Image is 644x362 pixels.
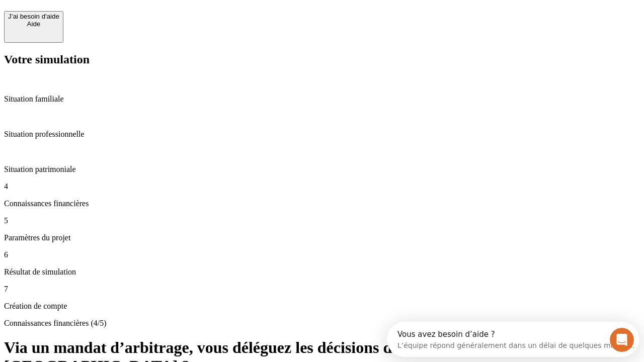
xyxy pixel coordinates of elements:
[4,165,640,174] p: Situation patrimoniale
[4,319,640,328] p: Connaissances financières (4/5)
[11,9,248,17] div: Vous avez besoin d’aide ?
[387,322,639,357] iframe: Intercom live chat discovery launcher
[4,4,277,32] div: Ouvrir le Messenger Intercom
[4,130,640,139] p: Situation professionnelle
[4,302,640,311] p: Création de compte
[4,216,640,225] p: 5
[8,13,59,20] div: J’ai besoin d'aide
[4,285,640,294] p: 7
[8,20,59,28] div: Aide
[4,199,640,208] p: Connaissances financières
[4,53,640,66] h2: Votre simulation
[610,328,634,352] iframe: Intercom live chat
[4,233,640,242] p: Paramètres du projet
[4,250,640,259] p: 6
[4,95,640,104] p: Situation familiale
[4,182,640,191] p: 4
[4,11,63,43] button: J’ai besoin d'aideAide
[11,17,248,27] div: L’équipe répond généralement dans un délai de quelques minutes.
[4,267,640,277] p: Résultat de simulation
